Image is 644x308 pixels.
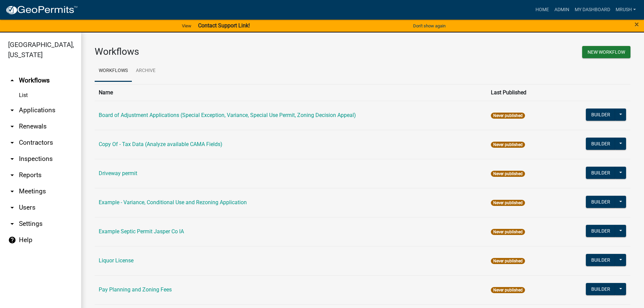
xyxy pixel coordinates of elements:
[99,170,137,176] a: Driveway permit
[586,254,616,266] button: Builder
[8,236,16,244] i: help
[8,155,16,163] i: arrow_drop_down
[572,3,613,16] a: My Dashboard
[635,20,639,28] button: Close
[8,220,16,228] i: arrow_drop_down
[8,139,16,147] i: arrow_drop_down
[179,20,194,31] a: View
[586,138,616,150] button: Builder
[95,60,132,82] a: Workflows
[99,286,172,293] a: Pay Planning and Zoning Fees
[132,60,160,82] a: Archive
[533,3,552,16] a: Home
[8,171,16,179] i: arrow_drop_down
[613,3,639,16] a: MRush
[99,141,222,147] a: Copy Of - Tax Data (Analyze available CAMA Fields)
[552,3,572,16] a: Admin
[8,187,16,195] i: arrow_drop_down
[491,113,525,119] span: Never published
[198,22,250,29] strong: Contact Support Link!
[586,167,616,179] button: Builder
[8,204,16,212] i: arrow_drop_down
[491,287,525,293] span: Never published
[586,109,616,121] button: Builder
[95,46,358,57] h3: Workflows
[491,142,525,148] span: Never published
[99,257,134,264] a: Liquor License
[635,20,639,29] span: ×
[491,171,525,177] span: Never published
[586,283,616,295] button: Builder
[491,200,525,206] span: Never published
[8,76,16,85] i: arrow_drop_up
[95,84,487,101] th: Name
[487,84,558,101] th: Last Published
[8,106,16,114] i: arrow_drop_down
[410,20,448,31] button: Don't show again
[491,258,525,264] span: Never published
[8,122,16,131] i: arrow_drop_down
[99,112,356,118] a: Board of Adjustment Applications (Special Exception, Variance, Special Use Permit, Zoning Decisio...
[491,229,525,235] span: Never published
[582,46,630,58] button: New Workflow
[99,199,247,206] a: Example - Variance, Conditional Use and Rezoning Application
[586,225,616,237] button: Builder
[586,196,616,208] button: Builder
[99,228,184,235] a: Example Septic Permit Jasper Co IA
